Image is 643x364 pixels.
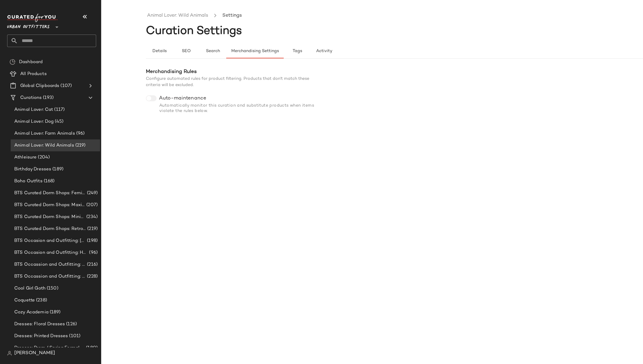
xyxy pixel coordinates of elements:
[316,49,332,54] span: Activity
[146,77,309,87] span: Configure automated rules for product filtering. Products that don't match these criteria will be...
[181,49,191,54] span: SEO
[7,351,12,356] img: svg%3e
[37,154,50,161] span: (204)
[14,202,85,209] span: BTS Curated Dorm Shops: Maximalist
[74,142,86,149] span: (219)
[206,49,220,54] span: Search
[152,49,166,54] span: Details
[14,249,88,256] span: BTS Occasion and Outfitting: Homecoming Dresses
[14,154,37,161] span: Athleisure
[35,297,47,304] span: (238)
[14,130,75,137] span: Animal Lover: Farm Animals
[14,166,51,173] span: Birthday Dresses
[14,190,86,197] span: BTS Curated Dorm Shops: Feminine
[14,309,49,316] span: Cozy Academia
[59,83,72,89] span: (107)
[19,59,43,66] span: Dashboard
[14,225,86,232] span: BTS Curated Dorm Shops: Retro+ Boho
[20,94,42,101] span: Curations
[14,321,65,328] span: Dresses: Floral Dresses
[20,71,47,77] span: All Products
[75,130,85,137] span: (96)
[14,350,55,357] span: [PERSON_NAME]
[14,142,74,149] span: Animal Lover: Wild Animals
[146,103,324,114] div: Automatically monitor this curation and substitute products when items violate the rules below.
[146,69,197,74] span: Merchandising Rules
[14,118,54,125] span: Animal Lover: Dog
[14,237,86,244] span: BTS Occasion and Outfitting: [PERSON_NAME] to Party
[54,118,63,125] span: (45)
[14,345,85,351] span: Dresses: Prom / Spring Formal Outfitting
[14,285,46,292] span: Cool Girl Goth
[68,333,80,340] span: (101)
[159,95,206,101] span: Auto-maintenance
[7,20,50,31] span: Urban Outfitters
[147,12,208,20] a: Animal Lover: Wild Animals
[14,178,43,185] span: Boho Outfits
[42,94,54,101] span: (193)
[51,166,63,173] span: (189)
[86,225,98,232] span: (219)
[85,345,98,351] span: (180)
[46,285,58,292] span: (150)
[43,178,55,185] span: (168)
[14,333,68,340] span: Dresses: Printed Dresses
[49,309,61,316] span: (189)
[14,106,53,113] span: Animal Lover: Cat
[86,261,98,268] span: (216)
[14,214,85,220] span: BTS Curated Dorm Shops: Minimalist
[86,273,98,280] span: (228)
[10,59,15,65] img: svg%3e
[14,261,86,268] span: BTS Occassion and Outfitting: Campus Lounge
[88,249,98,256] span: (96)
[14,297,35,304] span: Coquette
[53,106,65,113] span: (117)
[221,12,243,20] li: Settings
[86,237,98,244] span: (198)
[85,214,98,220] span: (234)
[7,14,58,22] img: cfy_white_logo.C9jOOHJF.svg
[85,202,98,209] span: (207)
[86,190,98,197] span: (249)
[65,321,77,328] span: (126)
[146,25,242,37] span: Curation Settings
[292,49,302,54] span: Tags
[20,83,59,89] span: Global Clipboards
[231,49,279,54] span: Merchandising Settings
[14,273,86,280] span: BTS Occassion and Outfitting: First Day Fits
